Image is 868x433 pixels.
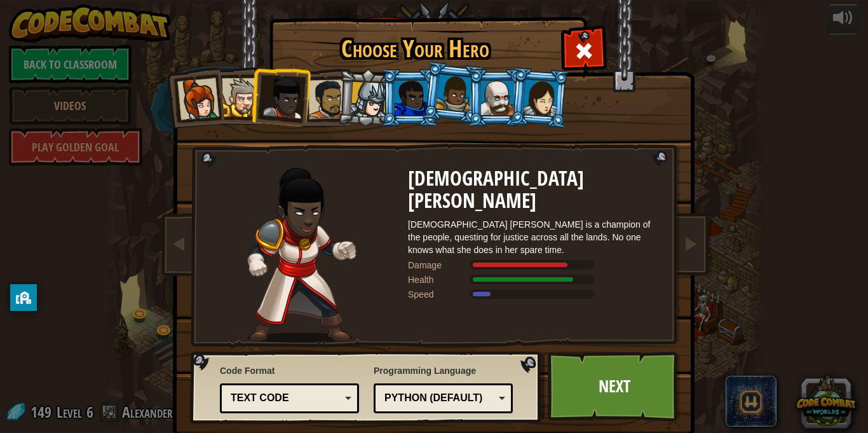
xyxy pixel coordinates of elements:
[247,168,356,343] img: champion-pose.png
[408,288,662,301] div: Moves at 6 meters per second.
[408,259,471,271] div: Damage
[294,68,353,127] li: Alejandro the Duelist
[190,352,545,424] img: language-selector-background.png
[408,259,662,271] div: Deals 120% of listed Warrior weapon damage.
[408,273,471,286] div: Health
[421,61,484,125] li: Arryn Stonewall
[249,64,311,127] li: Lady Ida Justheart
[548,352,681,422] a: Next
[408,273,662,286] div: Gains 140% of listed Warrior armor health.
[408,288,471,301] div: Speed
[163,66,225,128] li: Captain Anya Weston
[374,364,513,377] span: Programming Language
[408,168,662,212] h2: [DEMOGRAPHIC_DATA] [PERSON_NAME]
[231,391,341,406] div: Text code
[384,391,494,406] div: Python (Default)
[381,69,438,127] li: Gordon the Stalwart
[468,69,525,127] li: Okar Stompfoot
[208,67,266,125] li: Sir Tharin Thunderfist
[509,67,570,128] li: Illia Shieldsmith
[272,36,558,62] h1: Choose Your Hero
[337,67,397,128] li: Hattori Hanzō
[408,218,662,256] div: [DEMOGRAPHIC_DATA] [PERSON_NAME] is a champion of the people, questing for justice across all the...
[10,284,37,311] button: privacy banner
[220,364,359,377] span: Code Format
